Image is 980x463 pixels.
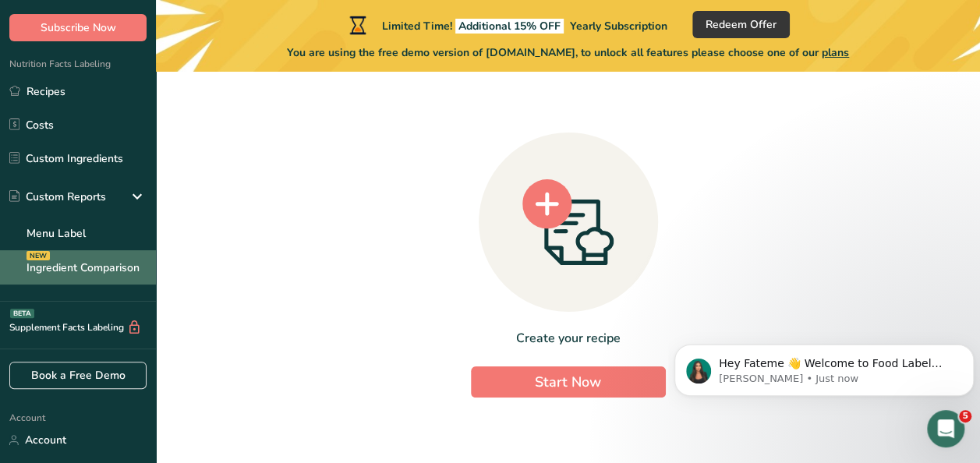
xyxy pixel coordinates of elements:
[668,312,980,421] iframe: Intercom notifications message
[27,251,50,260] div: NEW
[535,373,601,391] span: Start Now
[41,19,116,36] span: Subscribe Now
[570,19,667,34] span: Yearly Subscription
[471,366,666,398] button: Start Now
[471,329,666,348] div: Create your recipe
[692,11,790,38] button: Redeem Offer
[455,19,564,34] span: Additional 15% OFF
[959,410,971,422] span: 5
[346,16,667,34] div: Limited Time!
[9,362,147,389] a: Book a Free Demo
[927,410,964,447] iframe: Intercom live chat
[9,189,106,205] div: Custom Reports
[10,309,34,318] div: BETA
[287,44,849,61] span: You are using the free demo version of [DOMAIN_NAME], to unlock all features please choose one of...
[9,14,147,41] button: Subscribe Now
[822,45,849,60] span: plans
[706,16,777,33] span: Redeem Offer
